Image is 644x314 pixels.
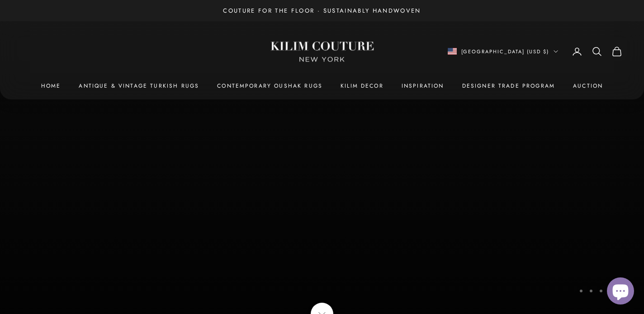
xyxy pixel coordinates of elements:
summary: Kilim Decor [341,81,384,90]
a: Antique & Vintage Turkish Rugs [79,81,199,90]
a: Inspiration [402,81,444,90]
button: Change country or currency [448,47,559,56]
p: Couture for the Floor · Sustainably Handwoven [223,6,421,15]
inbox-online-store-chat: Shopify online store chat [604,277,637,307]
nav: Primary navigation [22,81,622,90]
nav: Secondary navigation [448,46,623,57]
a: Contemporary Oushak Rugs [217,81,322,90]
a: Home [41,81,61,90]
span: [GEOGRAPHIC_DATA] (USD $) [461,47,549,56]
img: United States [448,48,457,55]
a: Designer Trade Program [462,81,555,90]
a: Auction [573,81,603,90]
